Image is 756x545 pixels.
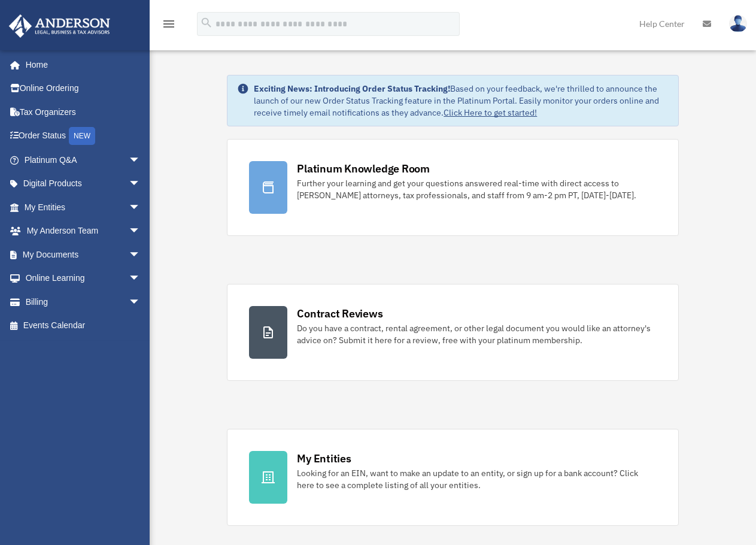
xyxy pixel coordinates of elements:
a: menu [162,21,176,31]
a: Tax Organizers [8,100,159,124]
a: Home [8,53,153,77]
span: arrow_drop_down [129,172,153,196]
a: My Documentsarrow_drop_down [8,243,159,267]
a: Platinum Knowledge Room Further your learning and get your questions answered real-time with dire... [227,139,678,236]
div: Do you have a contract, rental agreement, or other legal document you would like an attorney's ad... [297,322,656,346]
div: Based on your feedback, we're thrilled to announce the launch of our new Order Status Tracking fe... [254,83,668,119]
div: NEW [69,127,95,145]
img: User Pic [729,15,747,32]
span: arrow_drop_down [129,195,153,220]
a: Events Calendar [8,314,159,338]
a: Online Ordering [8,77,159,101]
a: Platinum Q&Aarrow_drop_down [8,148,159,172]
i: menu [162,17,176,31]
a: Order StatusNEW [8,124,159,149]
span: arrow_drop_down [129,290,153,314]
a: My Entities Looking for an EIN, want to make an update to an entity, or sign up for a bank accoun... [227,429,678,526]
div: Further your learning and get your questions answered real-time with direct access to [PERSON_NAM... [297,177,656,201]
span: arrow_drop_down [129,148,153,172]
span: arrow_drop_down [129,219,153,244]
a: Contract Reviews Do you have a contract, rental agreement, or other legal document you would like... [227,284,678,381]
div: Platinum Knowledge Room [297,161,430,176]
a: Digital Productsarrow_drop_down [8,172,159,196]
a: Click Here to get started! [444,107,537,118]
div: My Entities [297,451,351,466]
a: Billingarrow_drop_down [8,290,159,314]
strong: Exciting News: Introducing Order Status Tracking! [254,83,450,94]
div: Contract Reviews [297,306,382,321]
span: arrow_drop_down [129,243,153,267]
a: Online Learningarrow_drop_down [8,267,159,290]
img: Anderson Advisors Platinum Portal [5,14,114,38]
span: arrow_drop_down [129,267,153,291]
div: Looking for an EIN, want to make an update to an entity, or sign up for a bank account? Click her... [297,467,656,491]
a: My Anderson Teamarrow_drop_down [8,219,159,243]
a: My Entitiesarrow_drop_down [8,195,159,219]
i: search [200,16,213,29]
